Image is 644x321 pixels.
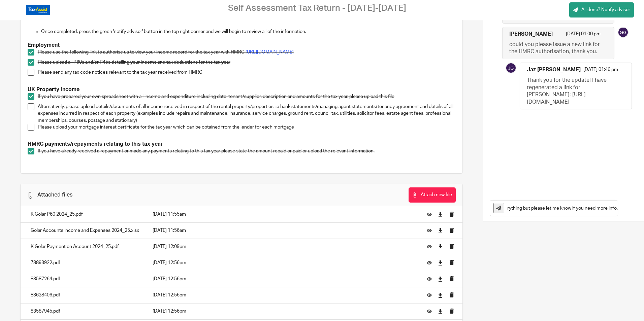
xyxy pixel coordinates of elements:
[438,292,443,298] a: Download
[28,87,79,92] strong: UK Property Income
[38,103,456,124] p: Alternatively, please upload details/documents of all income received in respect of the rental pr...
[38,69,456,76] p: Please send any tax code notices relevant to the tax year received from HMRC
[153,227,417,234] p: [DATE] 11:56am
[438,259,443,266] a: Download
[527,66,581,73] h4: Jaz [PERSON_NAME]
[438,211,443,218] a: Download
[581,6,630,13] span: All done? Notify advisor
[28,141,163,147] strong: HMRC payments/repayments relating to this tax year
[438,227,443,234] a: Download
[153,243,417,250] p: [DATE] 12:09pm
[153,211,417,218] p: [DATE] 11:55am
[37,191,72,199] div: Attached files
[26,5,50,15] img: Logo_TaxAssistAccountants_FullColour_RGB.png
[228,3,406,13] h2: Self Assessment Tax Return - [DATE]-[DATE]
[31,308,139,315] p: 83587945.pdf
[509,41,601,56] p: could you please issue a new link for the HMRC authorisation, thank you.
[31,259,139,266] p: 78893922.pdf
[409,187,456,203] button: Attach new file
[509,31,553,38] h4: [PERSON_NAME]
[28,42,60,48] strong: Employment
[569,2,634,17] a: All done? Notify advisor
[153,292,417,298] p: [DATE] 12:56pm
[153,259,417,266] p: [DATE] 12:56pm
[618,27,629,38] img: svg%3E
[41,28,456,35] p: Once completed, press the green 'notify advisor' button in the top right corner and we will begin...
[38,93,456,100] p: If you have prepared your own spreadsheet with all income and expenditure including date, tenant/...
[38,49,456,56] p: Please use the following link to authorise us to view your income record for the tax year with HMRC:
[566,31,601,41] p: [DATE] 01:00 pm
[38,124,456,131] p: Please upload your mortgage interest certificate for the tax year which can be obtained from the ...
[31,292,139,298] p: 83628406.pdf
[506,63,516,73] img: svg%3E
[153,276,417,282] p: [DATE] 12:56pm
[438,308,443,315] a: Download
[438,243,443,250] a: Download
[438,276,443,282] a: Download
[246,50,294,55] a: [URL][DOMAIN_NAME]
[527,77,618,106] p: Thank you for the update! I have regenerated a link for [PERSON_NAME]: [URL][DOMAIN_NAME]
[583,66,618,77] p: [DATE] 01:46 pm
[31,243,139,250] p: K Golar Payment on Account 2024_25.pdf
[38,59,456,66] p: Please upload all P60s and/or P45s detailing your income and tax deductions for the tax year
[31,227,139,234] p: Golar Accounts Income and Expenses 2024_25.xlsx
[38,148,456,154] p: If you have already received a repayment or made any payments relating to this tax year please st...
[31,276,139,282] p: 83587264.pdf
[153,308,417,315] p: [DATE] 12:56pm
[31,211,139,218] p: K Golar P60 2024_25.pdf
